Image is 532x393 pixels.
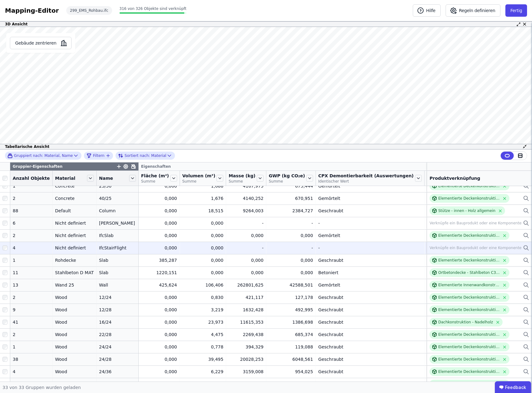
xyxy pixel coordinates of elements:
div: Nicht definiert [55,232,94,239]
div: 3159,008 [229,369,264,375]
div: 954,025 [269,369,313,375]
div: Elementierte Deckenkonstruktion - Brettschichtholz [438,295,500,300]
div: 2384,727 [269,208,313,214]
div: 0,830 [182,294,224,300]
div: Mapping-Editor [5,6,59,15]
div: Wood [55,369,94,375]
div: 23,973 [182,319,224,325]
div: - [269,220,313,226]
button: filter_by [86,152,111,159]
div: 9264,003 [229,208,264,214]
span: Summe [182,179,216,184]
div: Wood [55,319,94,325]
div: 0,000 [141,307,177,313]
div: Wood [55,331,94,338]
div: 12/24 [99,294,136,300]
span: Name [99,175,113,181]
div: Stütze - innen - Holz allgemein [438,208,495,213]
span: Masse (kg) [229,173,255,179]
span: Sortiert nach: [124,153,150,158]
div: 685,374 [269,331,313,338]
div: 1,688 [182,183,224,189]
div: 1 [13,183,50,189]
div: Verknüpfe ein Bauprodukt oder eine Komponente [430,221,521,226]
div: 4,050 [182,381,224,387]
div: Elementierte Deckenkonstruktion - Stahlbeton - C30/37 - 2% [438,196,500,201]
div: - [269,245,313,251]
div: 385,287 [141,257,177,263]
div: Material [118,152,166,159]
div: Concrete [55,183,94,189]
div: 4 [13,245,50,251]
div: 6 [13,220,50,226]
div: 0,000 [269,257,313,263]
div: 1632,428 [229,307,264,313]
div: Elementierte Deckenkonstruktion - Brettschichtholz [438,307,500,312]
div: Geschraubt [318,331,422,338]
div: 20028,253 [229,356,264,362]
div: 0,000 [141,356,177,362]
div: 6048,561 [269,356,313,362]
div: Geschraubt [318,257,422,263]
div: 9 [13,307,50,313]
div: - [229,245,264,251]
div: 0,000 [141,232,177,239]
span: Gruppier-Eigenschaften [13,164,63,169]
div: 670,951 [269,195,313,201]
div: 0,000 [141,294,177,300]
div: Elementierte Deckenkonstruktion - Brettschichtholz [438,357,500,362]
div: 2 [13,331,50,338]
div: Slab [99,257,136,263]
div: Geschraubt [318,381,422,387]
div: 0,000 [269,232,313,239]
span: 316 von 326 Objekte sind verknüpft [120,6,186,11]
div: 0,000 [182,232,224,239]
div: Stahlbeton D MAT [55,270,94,276]
div: Wood [55,381,94,387]
div: 0,000 [141,319,177,325]
div: 11615,353 [229,319,264,325]
div: 16/24 [99,319,136,325]
div: Slab [99,270,136,276]
div: 262801,625 [229,282,264,288]
div: Concrete [55,195,94,201]
div: 0,000 [229,270,264,276]
div: 42588,501 [269,282,313,288]
div: 0,000 [269,270,313,276]
button: Fertig [505,4,527,17]
div: Nicht definiert [55,220,94,226]
span: Summe [141,179,169,184]
span: CPX Demontierbarkeit (Auswertungen) [318,173,414,179]
div: 4167,975 [229,183,264,189]
span: Fläche (m²) [141,173,169,179]
div: Elementierte Innenwandkonstruktion - Stahlbeton - C30/37 - 2% [438,283,500,287]
div: 39,495 [182,356,224,362]
div: Geschraubt [318,356,422,362]
div: 0,000 [141,344,177,350]
div: 0,000 [141,183,177,189]
div: 1,676 [182,195,224,201]
div: - [318,220,422,226]
div: 421,117 [229,294,264,300]
div: Wall [99,282,136,288]
div: Gemörtelt [318,183,422,189]
div: 11 [13,270,50,276]
div: Dachkonstruktion - Nadelholz [438,320,493,325]
div: - [318,245,422,251]
div: Wood [55,356,94,362]
div: 40/25 [99,195,136,201]
div: Material, Name [7,153,73,158]
div: 25/50 [99,183,136,189]
div: 1 [13,344,50,350]
div: Geschraubt [318,344,422,350]
div: 492,995 [269,307,313,313]
div: 24/28 [99,356,136,362]
div: 38 [13,356,50,362]
div: 4,475 [182,331,224,338]
div: 0,000 [141,369,177,375]
button: Gebäude zentrieren [10,37,72,49]
div: 1 [13,381,50,387]
div: Rohdecke [55,257,94,263]
div: 0,000 [229,257,264,263]
div: 13 [13,282,50,288]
